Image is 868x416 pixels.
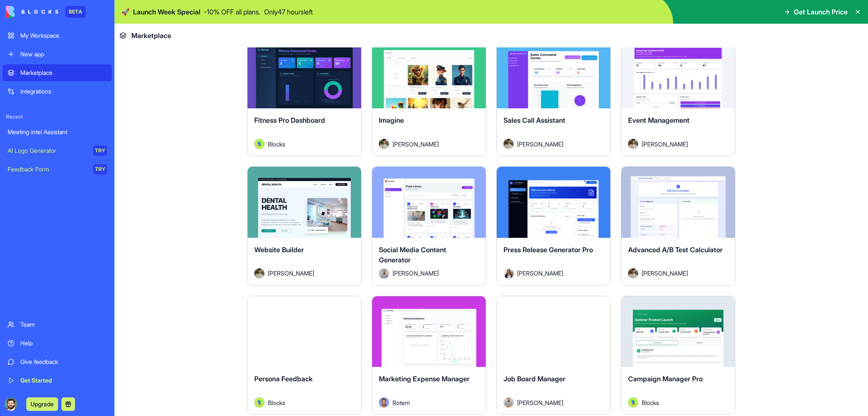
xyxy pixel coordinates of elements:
[26,399,58,408] a: Upgrade
[392,140,439,149] span: [PERSON_NAME]
[254,245,304,254] span: Website Builder
[131,30,171,41] span: Marketplace
[3,64,112,81] a: Marketplace
[379,116,404,124] span: Imagine
[504,245,593,254] span: Press Release Generator Pro
[20,320,107,329] div: Team
[93,164,107,174] div: TRY
[268,269,314,278] span: [PERSON_NAME]
[642,140,688,149] span: [PERSON_NAME]
[20,69,107,77] div: Marketplace
[372,296,486,415] a: Marketing Expense ManagerAvatarRotem
[20,376,107,385] div: Get Started
[254,116,325,124] span: Fitness Pro Dashboard
[93,146,107,156] div: TRY
[621,166,735,286] a: Advanced A/B Test CalculatorAvatar[PERSON_NAME]
[254,268,264,278] img: Avatar
[3,27,112,44] a: My Workspace
[379,139,389,149] img: Avatar
[6,6,58,18] img: logo
[372,37,486,157] a: ImagineAvatar[PERSON_NAME]
[3,335,112,352] a: Help
[642,269,688,278] span: [PERSON_NAME]
[3,372,112,389] a: Get Started
[392,398,410,407] span: Rotem
[628,116,690,124] span: Event Management
[379,245,446,264] span: Social Media Content Generator
[496,166,611,286] a: Press Release Generator ProAvatar[PERSON_NAME]
[121,7,130,17] span: 🚀
[504,139,514,149] img: Avatar
[3,353,112,370] a: Give feedback
[26,397,58,411] button: Upgrade
[621,296,735,415] a: Campaign Manager ProAvatarBlocks
[3,316,112,333] a: Team
[517,140,563,149] span: [PERSON_NAME]
[3,113,112,120] span: Recent
[20,358,107,366] div: Give feedback
[379,375,470,383] span: Marketing Expense Manager
[3,46,112,63] a: New app
[8,165,87,174] div: Feedback Form
[628,375,703,383] span: Campaign Manager Pro
[496,37,611,157] a: Sales Call AssistantAvatar[PERSON_NAME]
[254,139,264,149] img: Avatar
[642,398,659,407] span: Blocks
[264,7,313,17] p: Only 47 hours left
[628,139,638,149] img: Avatar
[517,269,563,278] span: [PERSON_NAME]
[372,166,486,286] a: Social Media Content GeneratorAvatar[PERSON_NAME]
[3,142,112,159] a: AI Logo GeneratorTRY
[6,6,86,18] a: BETA
[254,397,264,408] img: Avatar
[628,245,723,254] span: Advanced A/B Test Calculator
[517,398,563,407] span: [PERSON_NAME]
[504,116,565,124] span: Sales Call Assistant
[20,50,107,58] div: New app
[247,37,362,157] a: Fitness Pro DashboardAvatarBlocks
[268,140,285,149] span: Blocks
[794,7,848,17] span: Get Launch Price
[20,339,107,347] div: Help
[20,31,107,40] div: My Workspace
[247,296,362,415] a: Persona FeedbackAvatarBlocks
[254,375,313,383] span: Persona Feedback
[379,268,389,278] img: Avatar
[268,398,285,407] span: Blocks
[628,268,638,278] img: Avatar
[8,128,107,136] div: Meeting Intel Assistant
[392,269,439,278] span: [PERSON_NAME]
[247,166,362,286] a: Website BuilderAvatar[PERSON_NAME]
[628,397,638,408] img: Avatar
[3,161,112,178] a: Feedback FormTRY
[379,397,389,408] img: Avatar
[504,268,514,278] img: Avatar
[3,83,112,100] a: Integrations
[621,37,735,157] a: Event ManagementAvatar[PERSON_NAME]
[133,7,200,17] span: Launch Week Special
[504,397,514,408] img: Avatar
[8,146,87,155] div: AI Logo Generator
[496,296,611,415] a: Job Board ManagerAvatar[PERSON_NAME]
[65,6,86,18] div: BETA
[204,7,261,17] p: - 10 % OFF all plans.
[4,397,18,411] img: ACg8ocIWNIZ25jp-u3flmO7yiZ3QRHN9zxNebEdl8FiPPuYtwXKAZA5ENQ=s96-c
[20,87,107,96] div: Integrations
[3,124,112,141] a: Meeting Intel Assistant
[504,375,565,383] span: Job Board Manager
